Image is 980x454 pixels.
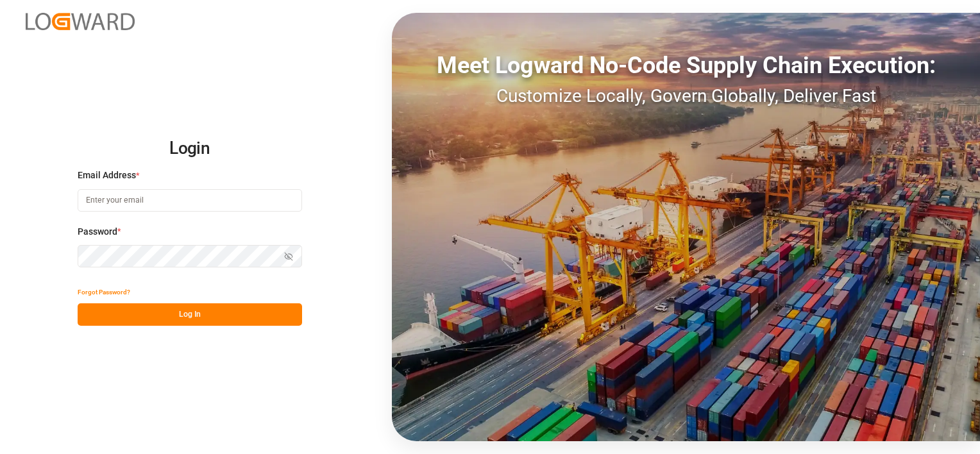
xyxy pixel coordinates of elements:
[78,303,302,326] button: Log In
[26,13,135,30] img: Logward_new_orange.png
[78,169,136,182] span: Email Address
[392,83,980,110] div: Customize Locally, Govern Globally, Deliver Fast
[392,48,980,83] div: Meet Logward No-Code Supply Chain Execution:
[78,281,130,303] button: Forgot Password?
[78,128,302,169] h2: Login
[78,189,302,212] input: Enter your email
[78,225,117,239] span: Password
